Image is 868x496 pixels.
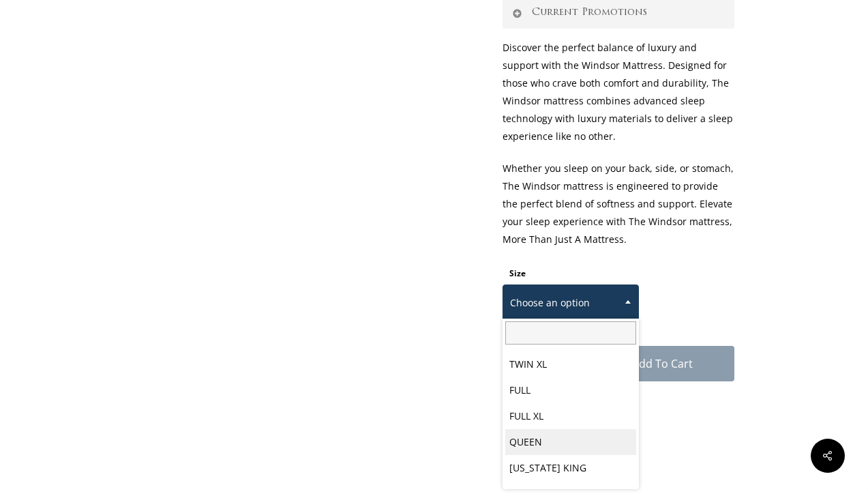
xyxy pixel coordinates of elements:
[505,429,636,455] li: QUEEN
[503,160,734,263] p: Whether you sleep on your back, side, or stomach, The Windsor mattress is engineered to provide t...
[505,455,636,481] li: [US_STATE] KING
[505,403,636,429] li: FULL XL
[503,285,639,321] span: Choose an option
[591,346,734,381] button: Add to cart
[503,289,638,317] span: Choose an option
[509,267,526,279] label: Size
[503,39,734,160] p: Discover the perfect balance of luxury and support with the Windsor Mattress. Designed for those ...
[505,377,636,403] li: FULL
[505,351,636,377] li: TWIN XL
